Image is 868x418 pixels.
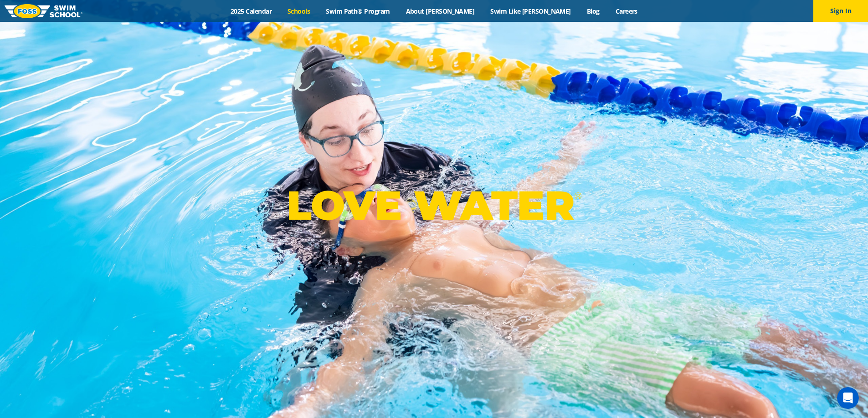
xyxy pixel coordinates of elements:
[579,7,607,15] a: Blog
[5,4,82,18] img: FOSS Swim School Logo
[318,7,398,15] a: Swim Path® Program
[837,387,859,409] iframe: Intercom live chat
[287,181,581,230] p: LOVE WATER
[607,7,645,15] a: Careers
[398,7,483,15] a: About [PERSON_NAME]
[574,190,581,201] sup: ®
[223,7,280,15] a: 2025 Calendar
[483,7,579,15] a: Swim Like [PERSON_NAME]
[280,7,318,15] a: Schools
